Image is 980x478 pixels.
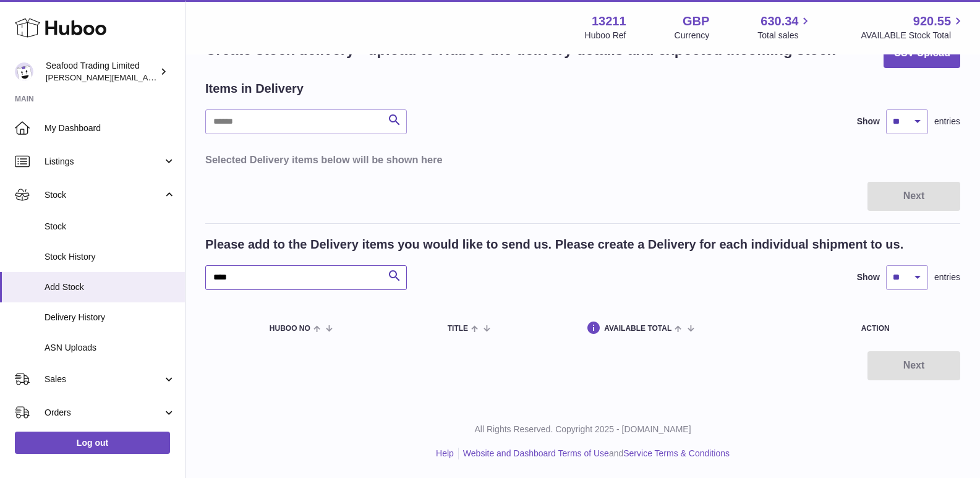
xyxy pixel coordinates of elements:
span: 920.55 [913,13,951,30]
div: Action [861,325,948,333]
a: Service Terms & Conditions [623,448,730,458]
div: Currency [675,30,710,41]
span: My Dashboard [45,122,176,134]
span: ASN Uploads [45,342,176,354]
img: nathaniellynch@rickstein.com [15,62,33,81]
div: Huboo Ref [585,30,626,41]
span: entries [934,116,960,127]
span: [PERSON_NAME][EMAIL_ADDRESS][DOMAIN_NAME] [46,72,248,82]
span: Sales [45,373,163,385]
span: Stock [45,221,176,233]
span: Total sales [757,30,812,41]
li: and [459,448,730,459]
strong: 13211 [592,13,626,30]
a: Website and Dashboard Terms of Use [463,448,609,458]
span: Stock [45,189,163,201]
span: Orders [45,407,163,419]
span: Huboo no [270,325,310,333]
p: All Rights Reserved. Copyright 2025 - [DOMAIN_NAME] [195,424,970,435]
span: Listings [45,156,163,168]
a: Log out [15,432,170,454]
a: 630.34 Total sales [757,13,812,41]
span: Add Stock [45,281,176,293]
h3: Selected Delivery items below will be shown here [205,153,960,166]
a: 920.55 AVAILABLE Stock Total [861,13,965,41]
span: entries [934,271,960,283]
span: 630.34 [761,13,798,30]
span: AVAILABLE Stock Total [861,30,965,41]
span: Delivery History [45,312,176,323]
a: Help [436,448,454,458]
h2: Items in Delivery [205,80,304,97]
span: AVAILABLE Total [604,325,671,333]
span: Title [448,325,468,333]
h2: Please add to the Delivery items you would like to send us. Please create a Delivery for each ind... [205,236,903,253]
label: Show [857,271,880,283]
div: Seafood Trading Limited [46,60,157,83]
label: Show [857,116,880,127]
strong: GBP [683,13,709,30]
span: Stock History [45,251,176,263]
